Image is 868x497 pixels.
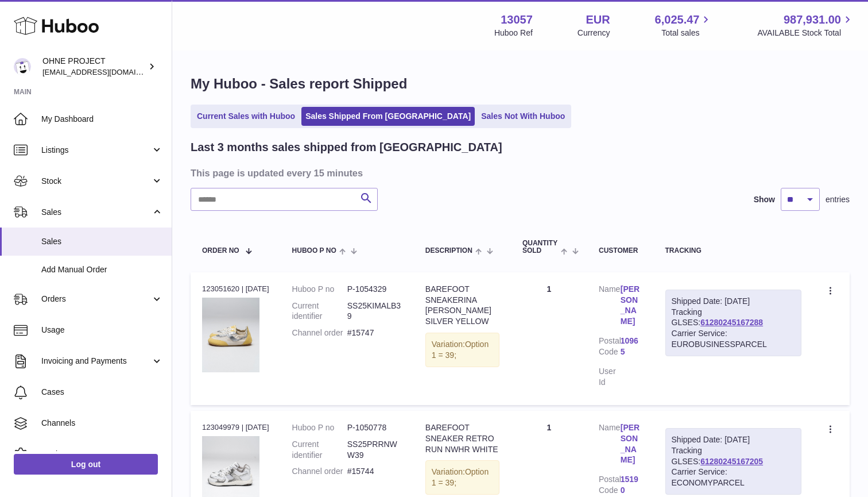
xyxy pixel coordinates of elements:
h3: This page is updated every 15 minutes [191,167,847,179]
span: AVAILABLE Stock Total [757,28,854,38]
span: Invoicing and Payments [41,356,151,367]
div: BAREFOOT SNEAKERINA [PERSON_NAME] SILVER YELLOW [425,284,499,328]
div: Shipped Date: [DATE] [672,296,795,307]
span: [EMAIL_ADDRESS][DOMAIN_NAME] [42,67,169,76]
dd: P-1054329 [347,284,402,295]
dt: User Id [599,366,621,388]
a: 61280245167205 [700,457,763,466]
h2: Last 3 months sales shipped from [GEOGRAPHIC_DATA] [191,140,502,155]
dt: Channel order [292,328,347,338]
a: Current Sales with Huboo [193,107,299,126]
dd: SS25KIMALB39 [347,300,402,322]
dt: Current identifier [292,439,347,461]
div: Tracking GLSES: [665,290,801,356]
a: [PERSON_NAME] [621,284,642,328]
dt: Name [599,422,621,469]
span: Huboo P no [292,247,336,255]
span: Sales [41,236,163,247]
dd: #15747 [347,328,402,338]
span: Listings [41,145,151,156]
div: Customer [599,247,642,255]
a: 15190 [621,474,642,496]
div: Variation: [425,333,499,367]
dd: P-1050778 [347,422,402,433]
dt: Current identifier [292,300,347,322]
dd: #15744 [347,466,402,477]
strong: 13057 [501,12,533,28]
span: Settings [41,449,163,460]
span: Description [425,247,472,255]
label: Show [754,194,775,205]
span: 6,025.47 [655,12,700,28]
span: Orders [41,294,151,305]
span: Quantity Sold [522,240,558,255]
span: Add Manual Order [41,264,163,275]
span: Channels [41,418,163,429]
div: OHNE PROJECT [42,56,146,78]
dt: Name [599,284,621,330]
div: Tracking GLSES: [665,428,801,495]
a: Sales Shipped From [GEOGRAPHIC_DATA] [301,107,475,126]
dd: SS25PRRNWW39 [347,439,402,461]
span: Usage [41,325,163,336]
a: Log out [14,454,158,475]
dt: Huboo P no [292,284,347,295]
span: Stock [41,176,151,187]
div: 123051620 | [DATE] [202,284,269,294]
span: Order No [202,247,239,255]
div: Huboo Ref [494,28,533,38]
a: Sales Not With Huboo [477,107,569,126]
a: 10965 [621,336,642,357]
dt: Channel order [292,466,347,477]
span: Cases [41,387,163,398]
div: 123049979 | [DATE] [202,422,269,433]
a: 6,025.47 Total sales [655,12,713,38]
div: Shipped Date: [DATE] [672,434,795,445]
div: Carrier Service: EUROBUSINESSPARCEL [672,328,795,350]
a: 61280245167288 [700,318,763,327]
td: 1 [511,272,587,405]
dt: Postal Code [599,336,621,360]
a: [PERSON_NAME] [621,422,642,466]
dt: Huboo P no [292,422,347,433]
a: 987,931.00 AVAILABLE Stock Total [757,12,854,38]
img: LIBERTAS_SMALL_1fc4f940-5a87-446c-95f5-7044ca72b254.jpg [202,298,259,372]
span: Sales [41,207,151,218]
span: My Dashboard [41,114,163,125]
span: 987,931.00 [784,12,841,28]
div: Currency [578,28,610,38]
div: Tracking [665,247,801,255]
span: entries [826,194,850,205]
div: BAREFOOT SNEAKER RETRO RUN NWHR WHITE [425,422,499,455]
strong: EUR [586,12,610,28]
img: support@ohneproject.com [14,58,31,75]
h1: My Huboo - Sales report Shipped [191,75,850,93]
span: Total sales [661,28,712,38]
div: Carrier Service: ECONOMYPARCEL [672,467,795,488]
div: Variation: [425,460,499,495]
